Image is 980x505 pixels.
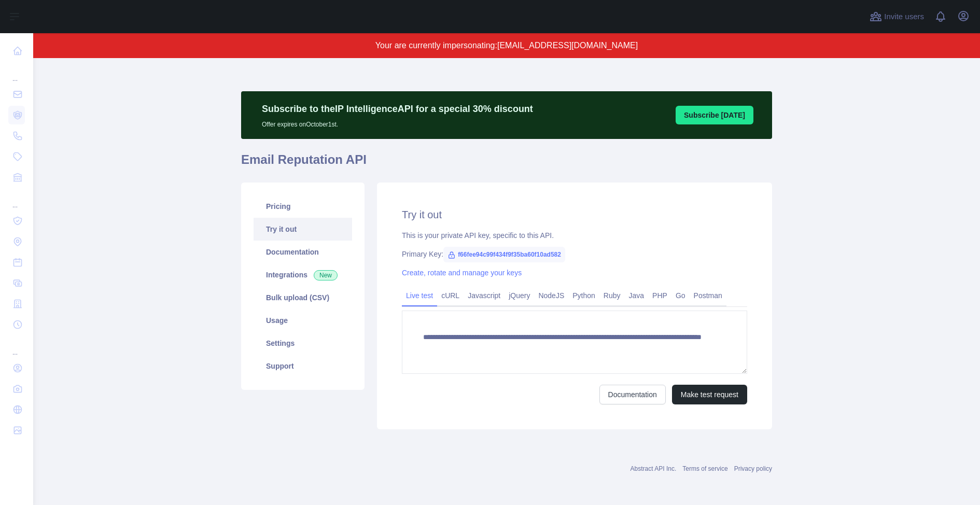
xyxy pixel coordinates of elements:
[314,270,338,280] span: New
[254,309,352,332] a: Usage
[254,218,352,241] a: Try it out
[631,465,677,472] a: Abstract API Inc.
[402,207,747,222] h2: Try it out
[676,106,753,124] button: Subscribe [DATE]
[672,385,747,404] button: Make test request
[648,287,671,304] a: PHP
[625,287,649,304] a: Java
[497,41,638,50] span: [EMAIL_ADDRESS][DOMAIN_NAME]
[8,189,25,209] div: ...
[254,241,352,263] a: Documentation
[254,263,352,286] a: Integrations New
[254,332,352,355] a: Settings
[254,355,352,377] a: Support
[568,287,599,304] a: Python
[867,8,926,25] button: Invite users
[884,11,924,23] span: Invite users
[241,151,772,176] h1: Email Reputation API
[262,102,533,116] p: Subscribe to the IP Intelligence API for a special 30 % discount
[464,287,505,304] a: Javascript
[534,287,568,304] a: NodeJS
[254,286,352,309] a: Bulk upload (CSV)
[734,465,772,472] a: Privacy policy
[254,195,352,218] a: Pricing
[505,287,534,304] a: jQuery
[599,385,666,404] a: Documentation
[599,287,625,304] a: Ruby
[8,62,25,83] div: ...
[8,336,25,357] div: ...
[262,116,533,129] p: Offer expires on October 1st.
[682,465,727,472] a: Terms of service
[402,269,522,277] a: Create, rotate and manage your keys
[690,287,726,304] a: Postman
[375,41,497,50] span: Your are currently impersonating:
[443,247,565,262] span: f66fee94c99f434f9f35ba60f10ad582
[402,287,437,304] a: Live test
[402,230,747,241] div: This is your private API key, specific to this API.
[671,287,690,304] a: Go
[402,249,747,259] div: Primary Key:
[437,287,464,304] a: cURL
